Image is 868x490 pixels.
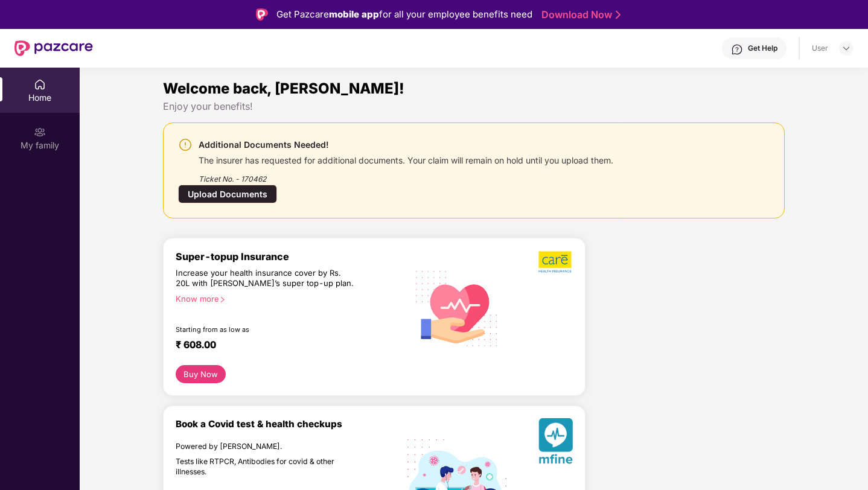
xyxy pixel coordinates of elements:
[176,268,356,289] div: Increase your health insurance cover by Rs. 20L with [PERSON_NAME]’s super top-up plan.
[616,8,621,21] img: Stroke
[178,138,193,152] img: svg+xml;base64,PHN2ZyBpZD0iV2FybmluZ18tXzI0eDI0IiBkYXRhLW5hbWU9Ildhcm5pbmcgLSAyNHgyNCIgeG1sbnM9Im...
[219,296,226,303] span: right
[541,8,617,21] a: Download Now
[538,418,573,468] img: svg+xml;base64,PHN2ZyB4bWxucz0iaHR0cDovL3d3dy53My5vcmcvMjAwMC9zdmciIHhtbG5zOnhsaW5rPSJodHRwOi8vd3...
[329,8,379,20] strong: mobile app
[34,78,46,91] img: svg+xml;base64,PHN2ZyBpZD0iSG9tZSIgeG1sbnM9Imh0dHA6Ly93d3cudzMub3JnLzIwMDAvc3ZnIiB3aWR0aD0iMjAiIG...
[176,294,400,302] div: Know more
[407,257,507,358] img: svg+xml;base64,PHN2ZyB4bWxucz0iaHR0cDovL3d3dy53My5vcmcvMjAwMC9zdmciIHhtbG5zOnhsaW5rPSJodHRwOi8vd3...
[256,8,268,21] img: Logo
[176,418,407,430] div: Book a Covid test & health checkups
[199,152,613,166] div: The insurer has requested for additional documents. Your claim will remain on hold until you uplo...
[178,185,277,203] div: Upload Documents
[176,325,356,334] div: Starting from as low as
[163,80,404,97] span: Welcome back, [PERSON_NAME]!
[199,138,613,152] div: Additional Documents Needed!
[538,250,573,273] img: b5dec4f62d2307b9de63beb79f102df3.png
[731,43,743,56] img: svg+xml;base64,PHN2ZyBpZD0iSGVscC0zMngzMiIgeG1sbnM9Imh0dHA6Ly93d3cudzMub3JnLzIwMDAvc3ZnIiB3aWR0aD...
[176,365,226,383] button: Buy Now
[812,43,828,53] div: User
[163,100,785,113] div: Enjoy your benefits!
[199,166,613,185] div: Ticket No. - 170462
[34,126,46,138] img: svg+xml;base64,PHN2ZyB3aWR0aD0iMjAiIGhlaWdodD0iMjAiIHZpZXdCb3g9IjAgMCAyMCAyMCIgZmlsbD0ibm9uZSIgeG...
[276,7,532,22] div: Get Pazcare for all your employee benefits need
[176,457,356,477] div: Tests like RTPCR, Antibodies for covid & other illnesses.
[14,40,93,56] img: New Pazcare Logo
[176,250,407,262] div: Super-topup Insurance
[841,43,851,53] img: svg+xml;base64,PHN2ZyBpZD0iRHJvcGRvd24tMzJ4MzIiIHhtbG5zPSJodHRwOi8vd3d3LnczLm9yZy8yMDAwL3N2ZyIgd2...
[176,339,395,353] div: ₹ 608.00
[748,43,777,53] div: Get Help
[176,442,356,451] div: Powered by [PERSON_NAME].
